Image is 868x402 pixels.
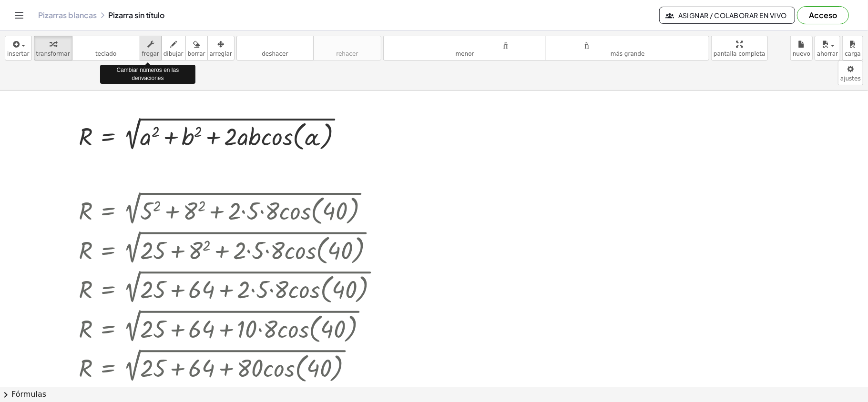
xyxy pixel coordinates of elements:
button: nuevo [790,36,813,60]
button: ajustes [838,60,863,85]
font: menor [456,50,474,57]
font: ajustes [840,75,861,82]
font: teclado [74,40,138,49]
font: más grande [611,50,645,57]
button: tamaño_del_formatomenor [383,36,547,60]
a: Pizarras blancas [38,10,97,20]
font: carga [845,50,861,57]
font: pantalla completa [714,50,766,57]
font: Cambiar números en las derivaciones [117,67,179,81]
font: tamaño_del_formato [386,40,544,49]
font: deshacer [239,40,311,49]
font: ahorrar [817,50,838,57]
button: transformar [34,36,72,60]
button: deshacerdeshacer [236,36,314,60]
font: Acceso [809,10,837,20]
font: rehacer [316,40,379,49]
font: insertar [7,50,30,57]
font: deshacer [262,50,288,57]
font: transformar [36,50,70,57]
button: tecladoteclado [72,36,140,60]
font: rehacer [336,50,358,57]
font: nuevo [793,50,810,57]
font: Fórmulas [11,390,46,399]
button: insertar [5,36,32,60]
font: arreglar [210,50,232,57]
button: pantalla completa [711,36,768,60]
font: tamaño_del_formato [548,40,707,49]
button: tamaño_del_formatomás grande [546,36,709,60]
font: dibujar [163,50,184,57]
button: Asignar / Colaborar en vivo [659,7,795,24]
button: arreglar [207,36,235,60]
button: carga [842,36,863,60]
font: Asignar / Colaborar en vivo [678,11,787,20]
font: borrar [188,50,205,57]
button: Acceso [797,6,849,24]
button: ahorrar [815,36,840,60]
font: fregar [142,50,159,57]
button: Cambiar navegación [11,8,27,23]
button: fregar [140,36,162,60]
button: dibujar [161,36,186,60]
button: rehacerrehacer [313,36,381,60]
font: teclado [95,50,116,57]
button: borrar [185,36,208,60]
